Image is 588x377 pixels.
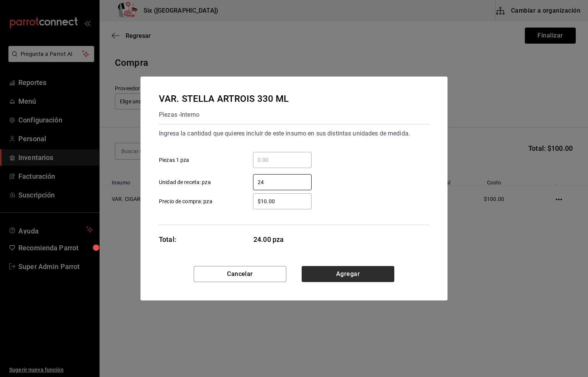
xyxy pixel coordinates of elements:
[159,197,212,206] span: Precio de compra: pza
[302,266,394,282] button: Agregar
[194,266,286,282] button: Cancelar
[253,155,312,165] input: Piezas 1 pza
[253,197,312,206] input: Precio de compra: pza
[159,234,176,245] div: Total:
[159,156,189,164] span: Piezas 1 pza
[253,234,312,245] span: 24.00 pza
[159,178,211,186] span: Unidad de receta: pza
[159,127,429,140] div: Ingresa la cantidad que quieres incluir de este insumo en sus distintas unidades de medida.
[159,109,289,121] div: Piezas - Interno
[253,178,312,187] input: Unidad de receta: pza
[159,92,289,106] div: VAR. STELLA ARTROIS 330 ML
